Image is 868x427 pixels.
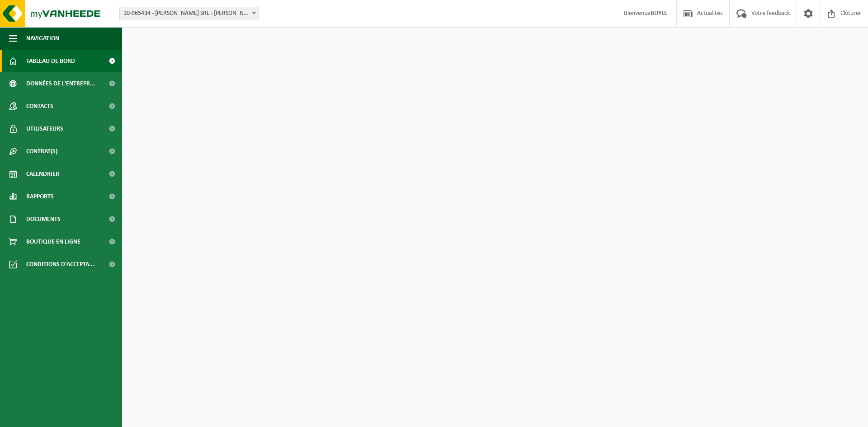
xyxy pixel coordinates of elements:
[26,185,54,208] span: Rapports
[26,208,61,230] span: Documents
[26,140,57,163] span: Contrat(s)
[651,10,667,17] strong: BUYLE
[26,95,53,117] span: Contacts
[26,27,59,50] span: Navigation
[26,253,94,276] span: Conditions d'accepta...
[26,117,63,140] span: Utilisateurs
[120,7,259,20] span: 10-965434 - BUYLE CHRISTIAN SRL - SPRIMONT
[26,230,80,253] span: Boutique en ligne
[119,7,259,20] span: 10-965434 - BUYLE CHRISTIAN SRL - SPRIMONT
[26,163,59,185] span: Calendrier
[26,72,95,95] span: Données de l'entrepr...
[26,50,75,72] span: Tableau de bord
